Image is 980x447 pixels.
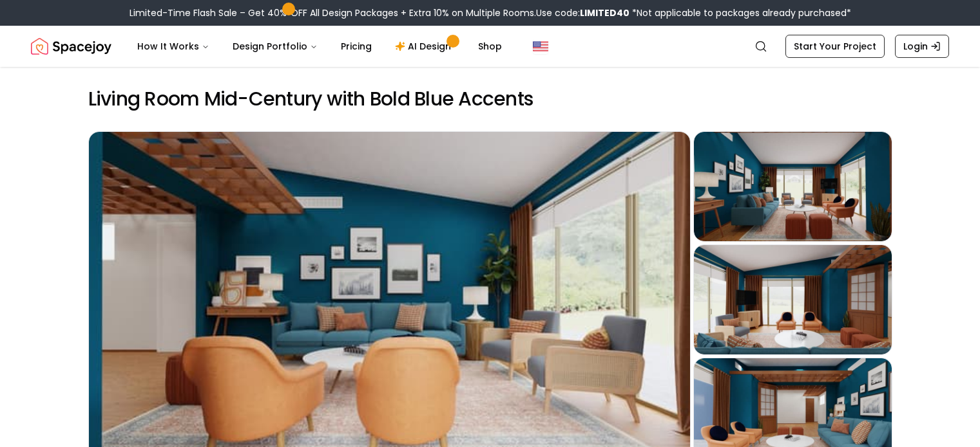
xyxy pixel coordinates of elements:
[130,6,851,19] div: Limited-Time Flash Sale – Get 40% OFF All Design Packages + Extra 10% on Multiple Rooms.
[31,33,111,59] a: Spacejoy
[31,33,111,59] img: Spacejoy Logo
[533,39,548,54] img: United States
[536,6,629,19] span: Use code:
[785,35,885,58] a: Start Your Project
[580,6,629,19] b: LIMITED40
[331,33,382,59] a: Pricing
[895,35,949,58] a: Login
[127,33,512,59] nav: Main
[385,33,465,59] a: AI Design
[88,87,892,111] h2: Living Room Mid-Century with Bold Blue Accents
[31,26,949,67] nav: Global
[629,6,851,19] span: *Not applicable to packages already purchased*
[222,33,328,59] button: Design Portfolio
[127,33,220,59] button: How It Works
[468,33,512,59] a: Shop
